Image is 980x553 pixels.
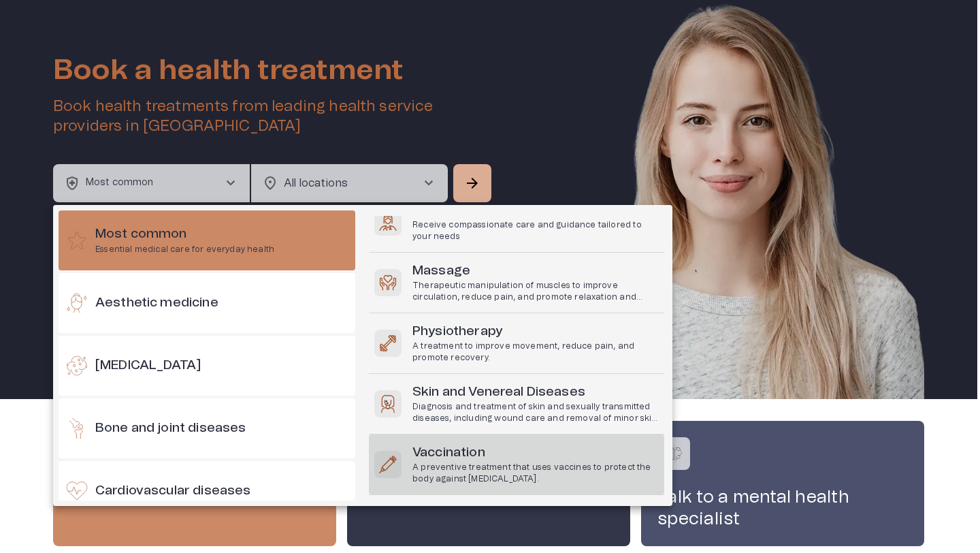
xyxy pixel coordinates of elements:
h6: Aesthetic medicine [95,294,218,313]
h6: Bone and joint diseases [95,420,246,438]
p: Therapeutic manipulation of muscles to improve circulation, reduce pain, and promote relaxation a... [412,280,659,303]
p: Diagnosis and treatment of skin and sexually transmitted diseases, including wound care and remov... [412,401,659,424]
p: A preventive treatment that uses vaccines to protect the body against [MEDICAL_DATA]. [412,462,659,485]
p: Receive compassionate care and guidance tailored to your needs [412,219,659,242]
h6: [MEDICAL_DATA] [95,357,201,375]
p: A treatment to improve movement, reduce pain, and promote recovery. [412,341,659,364]
h6: Skin and Venereal Diseases [412,383,659,402]
p: Essential medical care for everyday health [95,244,274,255]
h6: Physiotherapy [412,323,659,341]
h6: Most common [95,225,274,244]
iframe: Help widget launcher [874,491,980,529]
h6: Vaccination [412,444,659,462]
h6: Massage [412,262,659,281]
h6: Cardiovascular diseases [95,482,250,501]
